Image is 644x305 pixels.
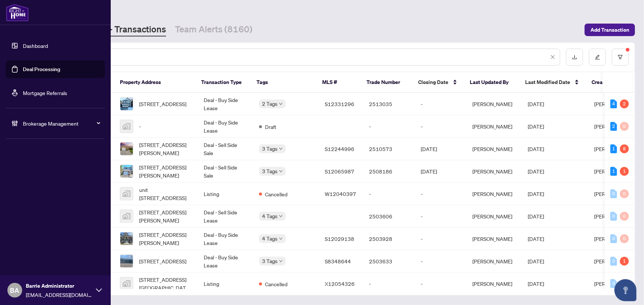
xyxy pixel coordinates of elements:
[620,167,629,176] div: 1
[198,115,253,138] td: Deal - Buy Side Lease
[415,273,466,295] td: -
[251,72,316,93] th: Tags
[23,66,60,73] a: Deal Processing
[594,280,634,287] span: [PERSON_NAME]
[361,72,412,93] th: Trade Number
[325,258,351,264] span: S8348644
[120,143,133,155] img: thumbnail-img
[594,213,634,220] span: [PERSON_NAME]
[363,93,415,115] td: 2513035
[586,72,630,93] th: Created By
[325,168,354,175] span: S12065987
[26,282,92,290] span: Barrie Administrator
[325,101,354,107] span: S12331296
[415,160,466,183] td: [DATE]
[363,228,415,250] td: 2503928
[466,183,522,205] td: [PERSON_NAME]
[175,23,252,36] a: Team Alerts (8160)
[572,55,577,60] span: download
[466,160,522,183] td: [PERSON_NAME]
[610,99,617,108] div: 4
[620,189,629,198] div: 0
[139,186,192,202] span: unit [STREET_ADDRESS]
[265,123,276,131] span: Draft
[412,72,464,93] th: Closing Date
[120,120,133,133] img: thumbnail-img
[198,250,253,273] td: Deal - Buy Side Lease
[279,214,283,218] span: down
[262,99,278,108] span: 2 Tags
[120,277,133,290] img: thumbnail-img
[415,183,466,205] td: -
[415,93,466,115] td: -
[594,168,634,175] span: [PERSON_NAME]
[550,55,555,60] span: close
[466,138,522,160] td: [PERSON_NAME]
[594,146,634,152] span: [PERSON_NAME]
[139,231,192,247] span: [STREET_ADDRESS][PERSON_NAME]
[363,273,415,295] td: -
[594,258,634,264] span: [PERSON_NAME]
[139,141,192,157] span: [STREET_ADDRESS][PERSON_NAME]
[363,183,415,205] td: -
[590,24,629,36] span: Add Transaction
[363,250,415,273] td: 2503633
[279,169,283,173] span: down
[585,24,635,36] button: Add Transaction
[363,160,415,183] td: 2508186
[610,212,617,221] div: 0
[23,90,67,96] a: Mortgage Referrals
[594,123,634,130] span: [PERSON_NAME]
[363,115,415,138] td: -
[262,234,278,243] span: 4 Tags
[610,122,617,131] div: 2
[139,257,186,265] span: [STREET_ADDRESS]
[120,255,133,267] img: thumbnail-img
[279,102,283,106] span: down
[528,101,544,107] span: [DATE]
[620,144,629,153] div: 8
[620,234,629,243] div: 0
[262,212,278,220] span: 4 Tags
[265,280,287,288] span: Cancelled
[265,190,287,198] span: Cancelled
[610,167,617,176] div: 1
[26,291,92,299] span: [EMAIL_ADDRESS][DOMAIN_NAME]
[466,250,522,273] td: [PERSON_NAME]
[198,273,253,295] td: Listing
[325,235,354,242] span: S12029138
[279,259,283,263] span: down
[594,190,634,197] span: [PERSON_NAME]
[614,279,637,301] button: Open asap
[120,187,133,200] img: thumbnail-img
[466,115,522,138] td: [PERSON_NAME]
[466,273,522,295] td: [PERSON_NAME]
[620,99,629,108] div: 2
[620,257,629,266] div: 1
[114,72,195,93] th: Property Address
[528,123,544,130] span: [DATE]
[120,98,133,110] img: thumbnail-img
[120,232,133,245] img: thumbnail-img
[595,55,600,60] span: edit
[279,237,283,241] span: down
[363,138,415,160] td: 2510573
[618,55,623,60] span: filter
[262,257,278,265] span: 3 Tags
[325,280,355,287] span: X12054326
[139,276,192,292] span: [STREET_ADDRESS][GEOGRAPHIC_DATA], [STREET_ADDRESS]
[325,190,356,197] span: W12040397
[528,146,544,152] span: [DATE]
[279,147,283,151] span: down
[612,49,629,66] button: filter
[139,100,186,108] span: [STREET_ADDRESS]
[120,210,133,222] img: thumbnail-img
[415,115,466,138] td: -
[195,72,251,93] th: Transaction Type
[23,42,48,49] a: Dashboard
[363,205,415,228] td: 2503606
[120,165,133,178] img: thumbnail-img
[139,122,141,130] span: -
[610,234,617,243] div: 0
[528,258,544,264] span: [DATE]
